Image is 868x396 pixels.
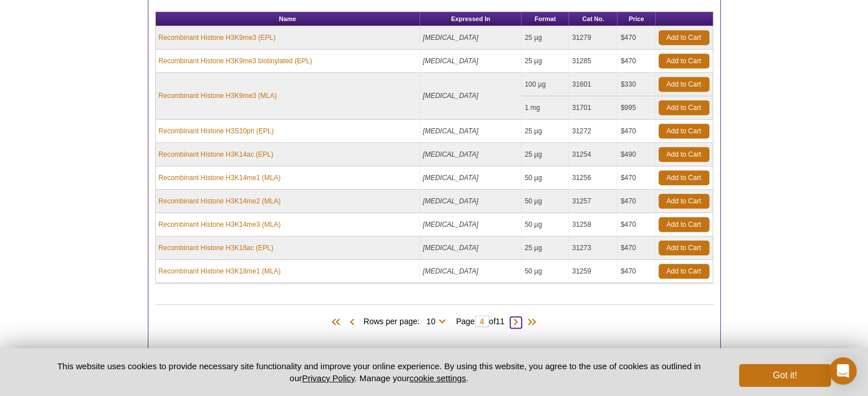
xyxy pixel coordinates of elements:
[617,120,655,143] td: $470
[659,124,709,138] a: Add to Cart
[159,243,273,253] a: Recombinant Histone H3K18ac (EPL)
[829,357,857,385] div: Open Intercom Messenger
[159,196,281,206] a: Recombinant Histone H3K14me2 (MLA)
[569,73,617,96] td: 31601
[156,12,420,26] th: Name
[522,73,569,96] td: 100 µg
[617,50,655,73] td: $470
[569,236,617,260] td: 31273
[420,12,522,26] th: Expressed In
[409,373,466,383] button: cookie settings
[569,260,617,283] td: 31259
[617,213,655,236] td: $470
[510,317,522,328] span: Next Page
[522,143,569,166] td: 25 µg
[659,77,709,92] a: Add to Cart
[38,360,721,384] p: This website uses cookies to provide necessary site functionality and improve your online experie...
[159,32,276,43] a: Recombinant Histone H3K9me3 (EPL)
[522,213,569,236] td: 50 µg
[569,96,617,120] td: 31701
[659,100,709,115] a: Add to Cart
[159,91,277,101] a: Recombinant Histone H3K9me3 (MLA)
[423,34,478,42] i: [MEDICAL_DATA]
[659,170,709,185] a: Add to Cart
[617,190,655,213] td: $470
[659,194,709,209] a: Add to Cart
[159,126,274,136] a: Recombinant Histone H3S10ph (EPL)
[159,56,312,66] a: Recombinant Histone H3K9me3 biotinylated (EPL)
[364,315,450,326] span: Rows per page:
[522,260,569,283] td: 50 µg
[522,317,539,328] span: Last Page
[739,364,830,387] button: Got it!
[159,173,281,183] a: Recombinant Histone H3K14me1 (MLA)
[423,267,478,275] i: [MEDICAL_DATA]
[617,143,655,166] td: $490
[423,57,478,65] i: [MEDICAL_DATA]
[617,73,655,96] td: $330
[423,150,478,158] i: [MEDICAL_DATA]
[522,166,569,190] td: 50 µg
[569,50,617,73] td: 31285
[450,316,510,327] span: Page of
[522,236,569,260] td: 25 µg
[522,12,569,26] th: Format
[159,149,273,160] a: Recombinant Histone H3K14ac (EPL)
[569,213,617,236] td: 31258
[423,127,478,135] i: [MEDICAL_DATA]
[569,190,617,213] td: 31257
[522,26,569,50] td: 25 µg
[617,166,655,190] td: $470
[617,260,655,283] td: $470
[617,26,655,50] td: $470
[569,26,617,50] td: 31279
[659,54,709,68] a: Add to Cart
[617,236,655,260] td: $470
[659,240,709,255] a: Add to Cart
[346,317,358,328] span: Previous Page
[522,120,569,143] td: 25 µg
[522,96,569,120] td: 1 mg
[659,264,709,279] a: Add to Cart
[659,217,709,232] a: Add to Cart
[495,317,504,326] span: 11
[617,12,655,26] th: Price
[159,266,281,276] a: Recombinant Histone H3K18me1 (MLA)
[423,92,478,100] i: [MEDICAL_DATA]
[659,30,709,45] a: Add to Cart
[522,50,569,73] td: 25 µg
[423,221,478,228] i: [MEDICAL_DATA]
[522,190,569,213] td: 50 µg
[329,317,346,328] span: First Page
[569,166,617,190] td: 31256
[617,96,655,120] td: $995
[423,197,478,205] i: [MEDICAL_DATA]
[159,219,281,230] a: Recombinant Histone H3K14me3 (MLA)
[569,143,617,166] td: 31254
[569,120,617,143] td: 31272
[302,373,354,383] a: Privacy Policy
[659,147,709,162] a: Add to Cart
[423,244,478,252] i: [MEDICAL_DATA]
[423,174,478,182] i: [MEDICAL_DATA]
[569,12,617,26] th: Cat No.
